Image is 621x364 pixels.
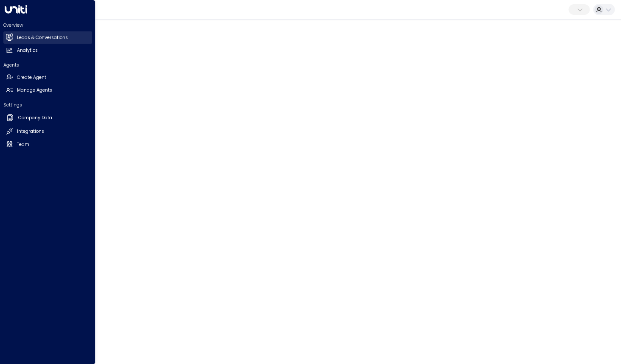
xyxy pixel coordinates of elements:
[18,115,52,121] h2: Company Data
[3,71,92,84] a: Create Agent
[3,126,92,138] a: Integrations
[17,34,68,41] h2: Leads & Conversations
[3,45,92,57] a: Analytics
[3,102,92,108] h2: Settings
[17,47,38,54] h2: Analytics
[17,74,46,81] h2: Create Agent
[3,138,92,151] a: Team
[3,84,92,97] a: Manage Agents
[17,87,52,94] h2: Manage Agents
[3,31,92,44] a: Leads & Conversations
[3,111,92,125] a: Company Data
[3,62,92,68] h2: Agents
[3,22,92,28] h2: Overview
[17,141,29,148] h2: Team
[17,128,44,135] h2: Integrations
